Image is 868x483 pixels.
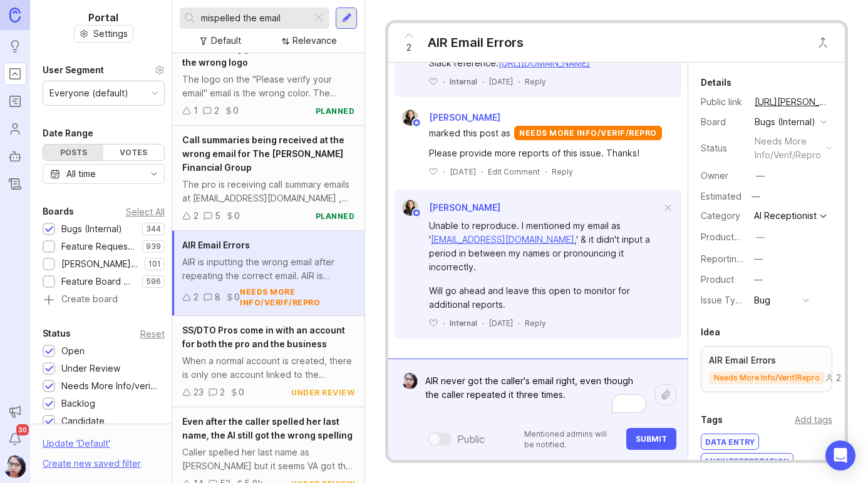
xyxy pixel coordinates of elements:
[701,454,793,469] div: misinterpretation
[194,385,204,399] div: 23
[482,318,484,328] div: ·
[146,277,161,287] p: 596
[194,290,199,304] div: 2
[292,34,337,48] div: Relevance
[172,316,364,407] a: SS/DTO Pros come in with an account for both the pro and the businessWhen a normal account is cre...
[626,428,676,450] button: Submit
[412,118,421,128] img: member badge
[61,275,136,288] div: Feature Board Sandbox [DATE]
[74,25,133,43] button: Settings
[754,293,770,307] div: Bug
[552,166,573,177] div: Reply
[201,11,306,25] input: Search...
[215,290,220,304] div: 8
[61,240,136,253] div: Feature Requests (Internal)
[406,41,411,54] span: 2
[140,330,165,337] div: Reset
[701,141,745,155] div: Status
[701,115,745,129] div: Board
[489,77,513,86] time: [DATE]
[395,109,504,126] a: Ysabelle Eugenio[PERSON_NAME]
[450,76,477,87] div: Internal
[43,204,74,219] div: Boards
[443,318,445,328] div: ·
[751,94,832,110] a: [URL][PERSON_NAME]
[754,273,763,287] div: —
[9,8,21,22] img: Canny Home
[43,126,93,141] div: Date Range
[412,208,421,218] img: member badge
[429,146,661,160] div: Please provide more reports of this issue. Thanks!
[701,95,745,109] div: Public link
[182,73,354,100] div: The logo on the "Please verify your email" email is the wrong color. The brighter orange (#f0612d...
[701,169,745,183] div: Owner
[211,34,241,48] div: Default
[126,208,165,215] div: Select All
[316,211,355,221] div: planned
[518,76,520,87] div: ·
[49,86,128,100] div: Everyone (default)
[43,63,104,78] div: User Segment
[239,385,244,399] div: 0
[701,192,741,201] div: Estimated
[4,173,26,195] a: Changelog
[752,229,768,245] button: ProductboardID
[172,231,364,316] a: AIR Email ErrorsAIR is inputting the wrong email after repeating the correct email. AIR is adding...
[482,76,484,87] div: ·
[146,224,161,234] p: 344
[795,413,832,427] div: Add tags
[220,385,225,399] div: 2
[756,230,765,244] div: —
[457,432,485,447] div: Public
[214,104,219,118] div: 2
[43,295,165,306] a: Create board
[524,429,619,450] p: Mentioned admins will be notified.
[701,253,768,264] label: Reporting Team
[481,166,483,177] div: ·
[61,414,105,428] div: Candidate
[429,202,500,213] span: [PERSON_NAME]
[61,257,138,271] div: [PERSON_NAME] (Public)
[450,318,477,328] div: Internal
[144,169,164,179] svg: toggle icon
[514,126,662,140] div: needs more info/verif/repro
[701,209,745,223] div: Category
[4,400,26,423] button: Announcements
[4,63,26,85] a: Portal
[755,135,821,162] div: needs more info/verif/repro
[61,362,120,375] div: Under Review
[825,374,841,382] div: 2
[429,111,500,125] span: [PERSON_NAME]
[233,104,239,118] div: 0
[316,106,355,116] div: planned
[61,397,95,410] div: Backlog
[810,30,835,55] button: Close button
[43,145,103,160] div: Posts
[401,373,418,389] img: Pamela Cervantes
[825,440,855,470] div: Open Intercom Messenger
[402,109,418,126] img: Ysabelle Eugenio
[182,416,353,440] span: Even after the caller spelled her last name, the AI still got the wrong spelling
[488,166,540,177] div: Edit Comment
[701,346,832,392] a: AIR Email Errorsneeds more info/verif/repro2
[431,234,574,245] a: [EMAIL_ADDRESS][DOMAIN_NAME]
[4,118,26,140] a: Users
[61,344,85,358] div: Open
[443,166,445,177] div: ·
[4,428,26,450] button: Notifications
[754,211,817,220] div: AI Receptionist
[194,209,199,223] div: 2
[701,295,747,305] label: Issue Type
[701,325,720,340] div: Idea
[182,135,344,173] span: Call summaries being received at the wrong email for The [PERSON_NAME] Financial Group
[240,287,354,308] div: needs more info/verif/repro
[428,34,524,51] div: AIR Email Errors
[43,437,110,457] div: Update ' Default '
[16,424,29,435] span: 30
[182,240,250,250] span: AIR Email Errors
[103,145,163,160] div: Votes
[418,369,655,420] textarea: To enrich screen reader interactions, please activate Accessibility in Grammarly extension settings
[499,58,590,68] a: [URL][DOMAIN_NAME]
[402,200,418,216] img: Ysabelle Eugenio
[443,76,445,87] div: ·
